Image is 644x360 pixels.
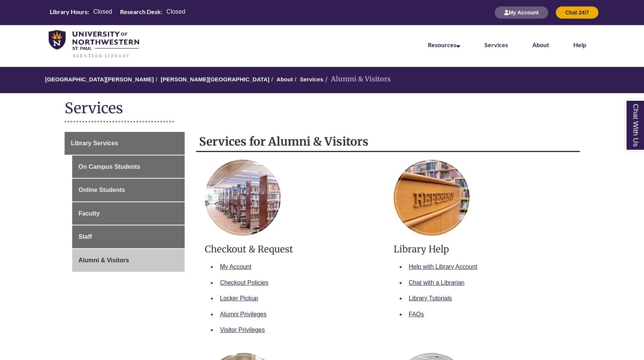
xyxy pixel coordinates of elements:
[196,132,580,152] h2: Services for Alumni & Visitors
[409,279,465,286] a: Chat with a Librarian
[93,8,112,15] span: Closed
[72,249,185,272] a: Alumni & Visitors
[532,41,549,48] a: About
[49,30,139,59] img: UNWSP Library Logo
[166,8,185,15] span: Closed
[72,202,185,225] a: Faculty
[47,8,90,16] th: Library Hours:
[117,8,163,16] th: Research Desk:
[495,6,548,19] button: My Account
[47,8,188,18] a: Hours Today
[71,140,119,146] span: Library Services
[277,76,293,82] a: About
[65,132,185,155] a: Library Services
[556,6,598,19] button: Chat 24/7
[72,155,185,178] a: On Campus Students
[573,41,586,48] a: Help
[47,8,188,17] table: Hours Today
[428,41,460,48] a: Resources
[484,41,508,48] a: Services
[65,99,580,119] h1: Services
[300,76,323,82] a: Services
[72,225,185,248] a: Staff
[556,9,598,16] a: Chat 24/7
[394,243,571,255] h3: Library Help
[409,311,424,317] a: FAQs
[161,76,269,82] a: [PERSON_NAME][GEOGRAPHIC_DATA]
[220,295,258,301] a: Locker Pickup
[323,74,391,85] li: Alumni & Visitors
[220,327,265,333] a: Visitor Privileges
[409,263,478,270] a: Help with Library Account
[220,279,268,286] a: Checkout Policies
[45,76,154,82] a: [GEOGRAPHIC_DATA][PERSON_NAME]
[205,243,382,255] h3: Checkout & Request
[65,132,185,272] div: Guide Page Menu
[220,263,252,270] a: My Account
[72,179,185,201] a: Online Students
[495,9,548,16] a: My Account
[409,295,452,301] a: Library Tutorials
[220,311,267,317] a: Alumni Privileges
